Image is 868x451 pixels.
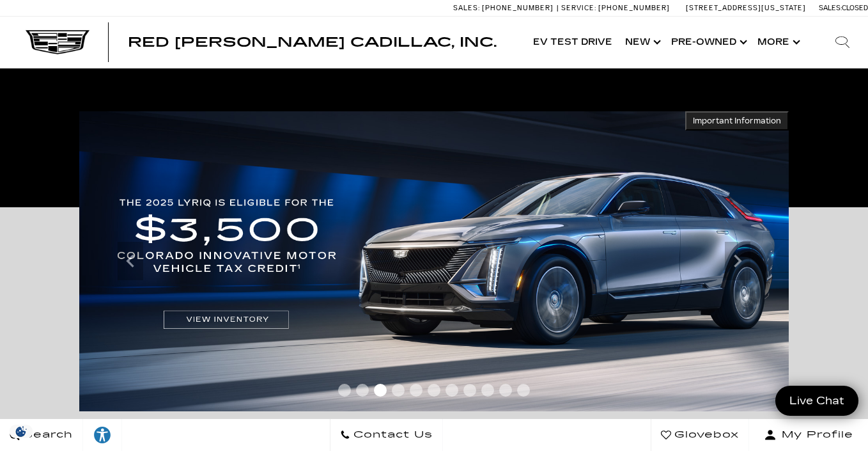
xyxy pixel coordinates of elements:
span: Red [PERSON_NAME] Cadillac, Inc. [128,35,497,50]
span: Go to slide 1 [338,384,351,397]
span: Service: [561,4,596,12]
img: Cadillac Dark Logo with Cadillac White Text [26,30,89,54]
img: Opt-Out Icon [6,425,36,438]
a: [STREET_ADDRESS][US_STATE] [686,4,806,12]
section: Click to Open Cookie Consent Modal [6,425,36,438]
button: Open user profile menu [749,419,868,451]
span: Sales: [819,4,842,12]
span: Live Chat [783,393,851,408]
span: Closed [842,4,868,12]
div: Next [725,242,750,280]
span: Glovebox [671,426,739,444]
a: Pre-Owned [665,17,751,68]
span: Important Information [693,116,781,126]
span: [PHONE_NUMBER] [598,4,670,12]
span: Go to slide 9 [481,384,494,397]
span: Go to slide 4 [392,384,405,397]
a: Live Chat [775,386,858,416]
a: Service: [PHONE_NUMBER] [557,4,673,12]
span: Go to slide 8 [463,384,476,397]
span: Go to slide 2 [356,384,369,397]
div: Previous [118,242,143,280]
span: Go to slide 5 [410,384,422,397]
span: Contact Us [350,426,433,444]
span: Go to slide 10 [499,384,512,397]
button: More [751,17,804,68]
span: My Profile [777,426,853,444]
span: Go to slide 3 [374,384,387,397]
img: THE 2025 LYRIQ IS ELIGIBLE FOR THE $3,500 COLORADO INNOVATIVE MOTOR VEHICLE TAX CREDIT [79,111,789,411]
a: Red [PERSON_NAME] Cadillac, Inc. [128,36,497,49]
span: Sales: [453,4,480,12]
a: Glovebox [651,419,749,451]
a: New [619,17,665,68]
button: Important Information [685,111,789,131]
a: Explore your accessibility options [83,419,122,451]
a: Sales: [PHONE_NUMBER] [453,4,557,12]
a: Contact Us [330,419,443,451]
a: EV Test Drive [527,17,619,68]
span: Search [20,426,73,444]
div: Explore your accessibility options [83,425,121,445]
span: [PHONE_NUMBER] [482,4,554,12]
span: Go to slide 11 [517,384,530,397]
span: Go to slide 6 [428,384,440,397]
span: Go to slide 7 [446,384,458,397]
